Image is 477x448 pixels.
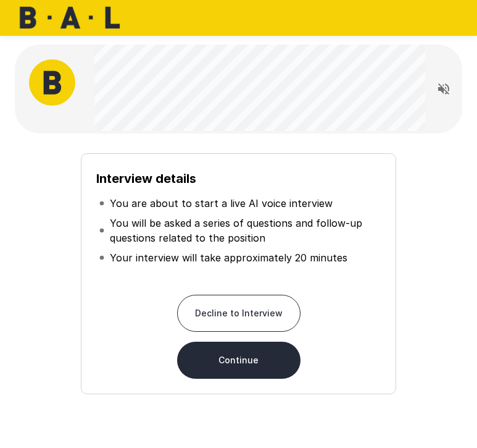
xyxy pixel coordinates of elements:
button: Decline to Interview [177,295,301,332]
b: Interview details [96,171,196,186]
p: You will be asked a series of questions and follow-up questions related to the position [110,216,378,245]
button: Continue [177,342,301,379]
p: Your interview will take approximately 20 minutes [110,250,347,265]
p: You are about to start a live AI voice interview [110,196,333,211]
img: bal_avatar.png [29,59,75,106]
button: Read questions aloud [431,77,456,101]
